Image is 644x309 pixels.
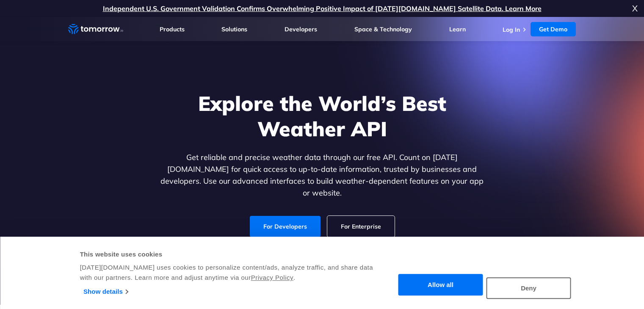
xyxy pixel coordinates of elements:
p: Get reliable and precise weather data through our free API. Count on [DATE][DOMAIN_NAME] for quic... [159,152,486,199]
a: Solutions [221,25,247,33]
a: Show details [83,285,128,298]
a: Privacy Policy [251,274,293,281]
a: Products [160,25,185,33]
a: Developers [285,25,317,33]
a: Home link [68,23,123,36]
a: For Developers [250,216,321,237]
div: [DATE][DOMAIN_NAME] uses cookies to personalize content/ads, analyze traffic, and share data with... [80,262,374,283]
div: This website uses cookies [80,249,374,259]
a: Get Demo [531,22,576,36]
a: Log In [503,26,520,33]
a: Learn [449,25,466,33]
button: Deny [486,277,571,299]
a: Space & Technology [354,25,412,33]
h1: Explore the World’s Best Weather API [159,91,486,141]
a: Independent U.S. Government Validation Confirms Overwhelming Positive Impact of [DATE][DOMAIN_NAM... [103,4,542,13]
a: For Enterprise [327,216,395,237]
button: Allow all [398,274,483,296]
